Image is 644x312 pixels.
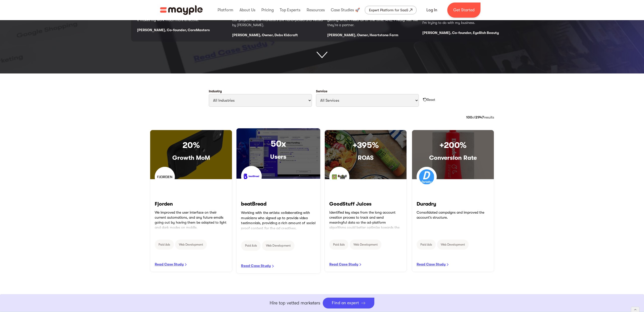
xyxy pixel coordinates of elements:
div: Top Experts [278,2,302,18]
a: Get Started [447,3,480,18]
label: Industry [209,90,312,93]
img: reset all filters [423,98,427,102]
div: [PERSON_NAME], Owner, Debs Kidcraft [232,32,323,37]
a: Log In [420,4,443,16]
div: About Us [238,2,257,18]
div: Reset [427,97,435,102]
form: Filter Cases Form [150,86,494,111]
div: [PERSON_NAME], Co-founder, EyeRish Beauty [422,30,509,35]
a: home [160,5,203,15]
h3: ROAS [325,154,407,162]
h3: 20% [150,140,232,150]
a: 50xUsers [236,128,320,179]
h3: Conversion Rate [412,154,494,162]
div: Platform [216,2,234,18]
h3: +200% [412,140,494,150]
strong: 2947 [475,115,484,119]
a: Expert Platform for SaaS [365,6,417,14]
p: Hire top vetted marketers [270,300,320,306]
div: [PERSON_NAME], Owner, Heartstone Farm [327,32,418,37]
strong: 100 [466,115,472,119]
div: Find an expert [332,301,359,305]
div: [PERSON_NAME], Co-founder, CoreMasters [137,27,228,32]
a: 20%Growth MoM [150,130,232,179]
h3: 50x [236,139,320,148]
label: Service [316,90,419,93]
div: Expert Platform for SaaS [369,7,408,13]
h3: Users [236,153,320,161]
h3: +395% [325,140,407,150]
div: Resources [305,2,326,18]
img: Mayple logo [160,5,203,15]
a: +200%Conversion Rate [412,130,494,179]
div: of results [466,115,494,120]
div: Pricing [260,2,275,18]
h3: Growth MoM [150,154,232,162]
a: +395%ROAS [325,130,407,179]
